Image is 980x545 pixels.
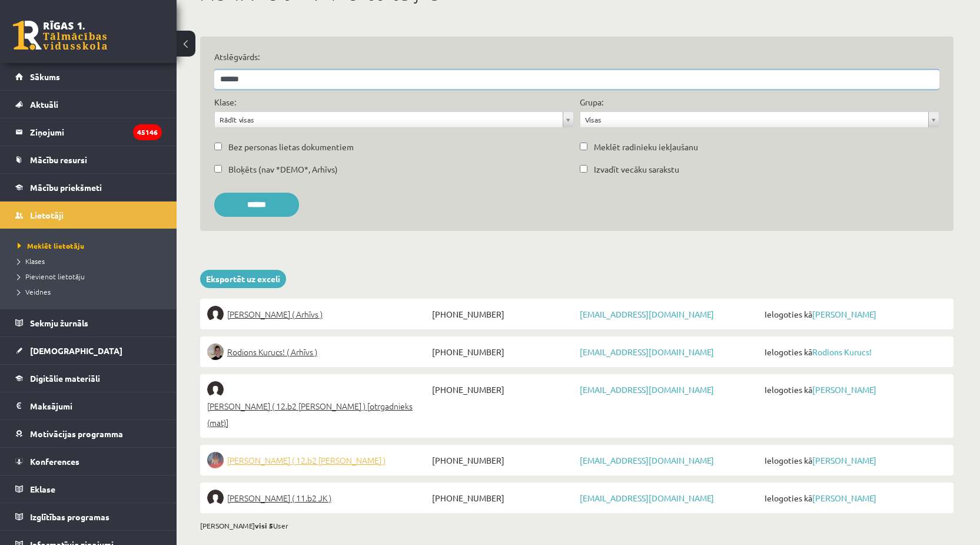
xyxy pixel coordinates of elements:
span: Rodions Kurucs! ( Arhīvs ) [227,343,317,360]
span: [PHONE_NUMBER] [429,343,577,360]
label: Bez personas lietas dokumentiem [228,141,354,153]
a: Sekmju žurnāls [15,309,162,336]
legend: Ziņojumi [30,118,162,146]
span: Ielogoties kā [762,490,946,506]
span: Aktuāli [30,99,58,110]
span: [PHONE_NUMBER] [429,306,577,322]
a: [PERSON_NAME] ( 11.b2 JK ) [207,490,429,506]
span: Meklēt lietotāju [18,241,84,250]
a: Digitālie materiāli [15,365,162,392]
span: [PERSON_NAME] ( 12.b2 [PERSON_NAME] ) [otrgadnieks (mat)] [207,398,429,431]
img: Daniels Mamajevs [207,452,224,468]
a: [EMAIL_ADDRESS][DOMAIN_NAME] [580,493,714,503]
span: Digitālie materiāli [30,373,100,384]
a: [EMAIL_ADDRESS][DOMAIN_NAME] [580,309,714,319]
a: [PERSON_NAME] ( 12.b2 [PERSON_NAME] ) [207,452,429,468]
span: Visas [585,112,923,127]
span: [DEMOGRAPHIC_DATA] [30,345,122,356]
a: Motivācijas programma [15,420,162,447]
span: Sekmju žurnāls [30,318,88,328]
legend: Maksājumi [30,392,162,420]
span: Mācību priekšmeti [30,182,102,193]
a: Konferences [15,448,162,475]
a: [PERSON_NAME] [812,309,876,319]
a: Maksājumi [15,392,162,420]
div: [PERSON_NAME] User [200,520,954,531]
span: [PHONE_NUMBER] [429,452,577,468]
label: Bloķēts (nav *DEMO*, Arhīvs) [228,163,338,176]
a: [PERSON_NAME] ( 12.b2 [PERSON_NAME] ) [otrgadnieks (mat)] [207,381,429,431]
a: Rodions Kurucs! ( Arhīvs ) [207,343,429,360]
a: Lietotāji [15,202,162,229]
a: Sākums [15,63,162,90]
span: Motivācijas programma [30,428,123,439]
a: Veidnes [18,286,165,297]
span: Klases [18,256,45,266]
a: Mācību resursi [15,146,162,173]
span: Ielogoties kā [762,452,946,468]
span: Ielogoties kā [762,343,946,360]
a: [EMAIL_ADDRESS][DOMAIN_NAME] [580,346,714,357]
label: Atslēgvārds: [214,51,939,63]
a: Mācību priekšmeti [15,174,162,201]
span: Ielogoties kā [762,306,946,322]
a: Rīgas 1. Tālmācības vidusskola [13,21,107,50]
label: Klase: [214,96,236,108]
span: Lietotāji [30,210,64,220]
span: [PHONE_NUMBER] [429,381,577,398]
span: Eklase [30,484,55,494]
a: Ziņojumi45146 [15,118,162,146]
span: Izglītības programas [30,511,109,522]
a: Aktuāli [15,91,162,118]
a: [PERSON_NAME] [812,384,876,395]
span: Mācību resursi [30,154,87,165]
span: [PERSON_NAME] ( Arhīvs ) [227,306,323,322]
a: Izglītības programas [15,503,162,530]
label: Izvadīt vecāku sarakstu [594,163,679,176]
span: [PERSON_NAME] ( 12.b2 [PERSON_NAME] ) [227,452,386,468]
label: Meklēt radinieku iekļaušanu [594,141,698,153]
a: Visas [580,112,939,127]
a: Eksportēt uz exceli [200,270,286,288]
i: 45146 [133,124,162,140]
a: [EMAIL_ADDRESS][DOMAIN_NAME] [580,384,714,395]
img: Jānis Bramans [207,306,224,322]
img: Nikola Muižniece [207,490,224,506]
label: Grupa: [580,96,603,108]
img: Rodions Kurucs! [207,343,224,360]
b: visi 5 [255,521,273,530]
span: Veidnes [18,287,51,296]
span: [PHONE_NUMBER] [429,490,577,506]
a: [DEMOGRAPHIC_DATA] [15,337,162,364]
a: Meklēt lietotāju [18,240,165,251]
span: Pievienot lietotāju [18,272,85,281]
img: Laura Megija Mača [207,381,224,398]
span: Rādīt visas [220,112,558,127]
a: Rodions Kurucs! [812,346,872,357]
a: Pievienot lietotāju [18,271,165,282]
a: [PERSON_NAME] [812,455,876,465]
span: Sākums [30,71,60,82]
a: [PERSON_NAME] [812,493,876,503]
a: [EMAIL_ADDRESS][DOMAIN_NAME] [580,455,714,465]
a: Eklase [15,475,162,503]
span: Ielogoties kā [762,381,946,398]
span: Konferences [30,456,79,467]
a: Klases [18,256,165,266]
span: [PERSON_NAME] ( 11.b2 JK ) [227,490,331,506]
a: Rādīt visas [215,112,573,127]
a: [PERSON_NAME] ( Arhīvs ) [207,306,429,322]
